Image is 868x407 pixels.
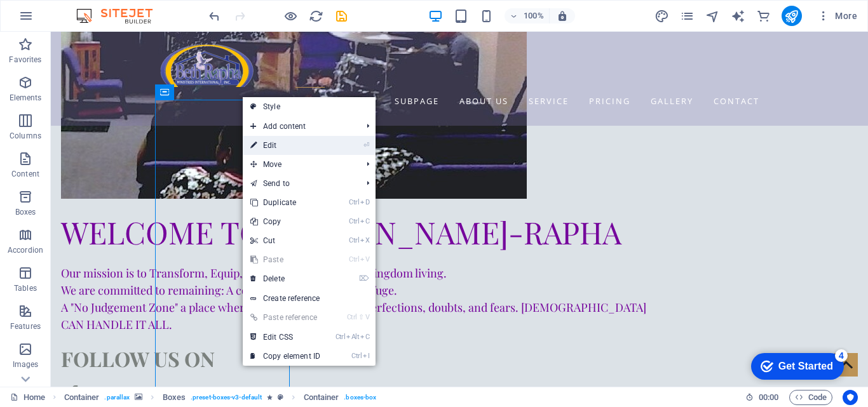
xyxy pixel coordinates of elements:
[8,245,43,255] p: Accordion
[243,117,356,136] span: Add content
[363,352,369,360] i: I
[243,97,376,116] a: Style
[360,217,369,225] i: C
[795,390,827,405] span: Code
[243,231,328,250] a: CtrlXCut
[11,169,39,179] p: Content
[14,283,37,293] p: Tables
[243,136,328,155] a: ⏎Edit
[346,333,359,341] i: Alt
[741,347,849,385] iframe: To enrich screen reader interactions, please activate Accessibility in Grammarly extension settings
[243,289,376,308] a: Create reference
[812,6,862,26] button: More
[64,390,377,405] nav: breadcrumb
[336,333,346,341] i: Ctrl
[10,321,41,331] p: Features
[243,347,328,366] a: CtrlICopy element ID
[15,207,36,217] p: Boxes
[10,390,45,405] a: Click to cancel selection. Double-click to open Pages
[9,55,41,65] p: Favorites
[64,390,100,405] span: Click to select. Double-click to edit
[349,255,359,264] i: Ctrl
[10,131,41,141] p: Columns
[191,390,262,405] span: . preset-boxes-v3-default
[243,269,328,288] a: ⌦Delete
[351,352,362,360] i: Ctrl
[745,390,779,405] h6: Session time
[10,93,42,103] p: Elements
[817,10,857,22] span: More
[360,255,369,264] i: V
[359,274,369,283] i: ⌦
[347,313,357,321] i: Ctrl
[768,392,770,402] span: :
[135,394,142,401] i: This element contains a background
[243,174,356,193] a: Send to
[13,359,39,370] p: Images
[243,328,328,347] a: CtrlAltCEdit CSS
[360,236,369,244] i: X
[360,198,369,206] i: D
[759,390,778,405] span: 00 00
[278,394,283,401] i: This element is a customizable preset
[163,390,186,405] span: Click to select. Double-click to edit
[365,313,369,321] i: V
[349,217,359,225] i: Ctrl
[243,212,328,231] a: CtrlCCopy
[243,250,328,269] a: CtrlVPaste
[243,155,356,174] span: Move
[267,394,273,401] i: Element contains an animation
[363,141,369,149] i: ⏎
[243,193,328,212] a: CtrlDDuplicate
[360,333,369,341] i: C
[789,390,832,405] button: Code
[349,198,359,206] i: Ctrl
[51,32,868,387] iframe: To enrich screen reader interactions, please activate Accessibility in Grammarly extension settings
[243,308,328,327] a: Ctrl⇧VPaste reference
[358,313,364,321] i: ⇧
[349,236,359,244] i: Ctrl
[843,390,858,405] button: Usercentrics
[104,390,130,405] span: . parallax
[304,390,339,405] span: Click to select. Double-click to edit
[344,390,376,405] span: . boxes-box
